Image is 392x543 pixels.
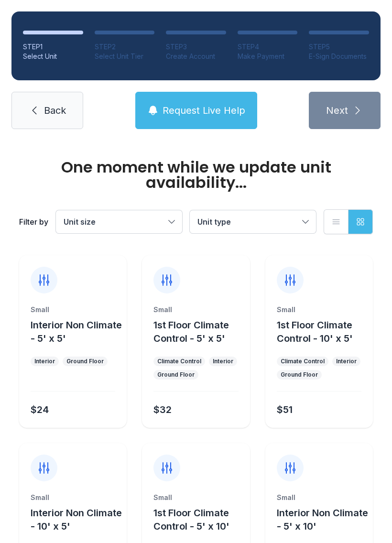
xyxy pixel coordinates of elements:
div: Small [153,493,238,502]
div: Small [31,493,115,502]
span: 1st Floor Climate Control - 5' x 10' [153,507,229,532]
div: $24 [31,403,49,416]
span: Interior Non Climate - 10' x 5' [31,507,122,532]
span: Unit size [64,217,96,227]
div: Ground Floor [281,371,318,379]
span: Request Live Help [163,104,245,117]
div: Climate Control [281,358,325,365]
div: E-Sign Documents [309,52,369,61]
button: Interior Non Climate - 5' x 10' [277,506,369,533]
button: 1st Floor Climate Control - 10' x 5' [277,318,369,345]
div: Ground Floor [66,358,104,365]
div: Small [153,305,238,315]
div: Create Account [166,52,226,61]
div: Small [277,493,361,502]
div: Small [31,305,115,315]
span: 1st Floor Climate Control - 10' x 5' [277,319,353,344]
div: Select Unit [23,52,83,61]
div: STEP 4 [238,42,298,52]
div: $32 [153,403,172,416]
div: Select Unit Tier [95,52,155,61]
span: Unit type [197,217,231,227]
div: Climate Control [157,358,201,365]
button: Unit size [56,210,182,233]
span: Interior Non Climate - 5' x 10' [277,507,368,532]
div: STEP 1 [23,42,83,52]
div: Make Payment [238,52,298,61]
button: 1st Floor Climate Control - 5' x 5' [153,318,246,345]
span: 1st Floor Climate Control - 5' x 5' [153,319,229,344]
div: Filter by [19,216,48,228]
div: $51 [277,403,293,416]
span: Interior Non Climate - 5' x 5' [31,319,122,344]
div: STEP 5 [309,42,369,52]
div: Interior [336,358,357,365]
span: Back [44,104,66,117]
div: STEP 2 [95,42,155,52]
div: Small [277,305,361,315]
div: STEP 3 [166,42,226,52]
span: Next [326,104,348,117]
div: Interior [213,358,233,365]
button: Interior Non Climate - 5' x 5' [31,318,123,345]
button: 1st Floor Climate Control - 5' x 10' [153,506,246,533]
button: Interior Non Climate - 10' x 5' [31,506,123,533]
div: One moment while we update unit availability... [19,160,373,190]
div: Interior [34,358,55,365]
button: Unit type [190,210,316,233]
div: Ground Floor [157,371,195,379]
